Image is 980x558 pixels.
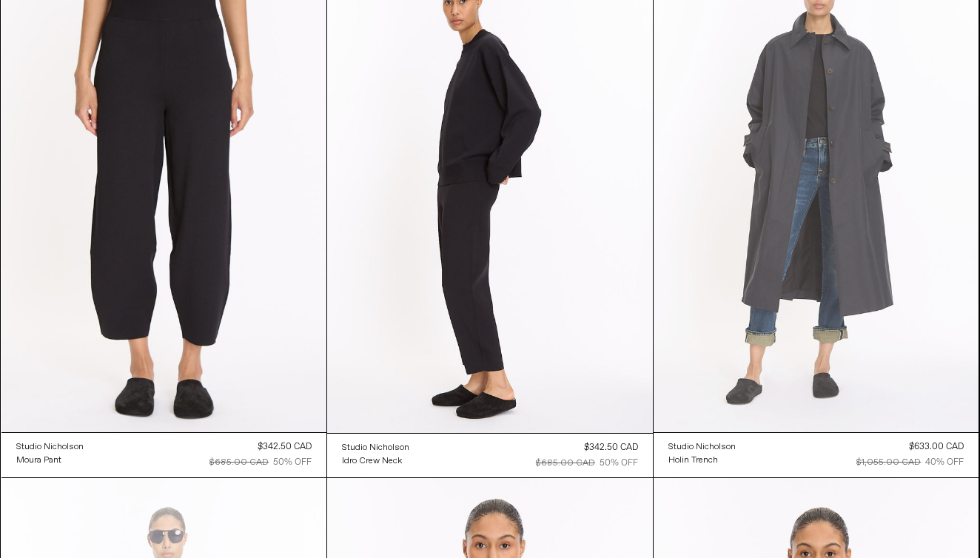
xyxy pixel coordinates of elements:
a: Studio Nicholson [668,440,736,454]
div: 40% OFF [925,456,964,469]
div: Studio Nicholson [342,442,409,454]
a: Studio Nicholson [342,441,409,454]
div: $685.00 CAD [536,457,595,470]
div: $342.50 CAD [258,440,312,454]
div: Idro Crew Neck [342,455,402,468]
div: 50% OFF [600,457,638,470]
a: Studio Nicholson [16,440,84,454]
a: Moura Pant [16,454,84,467]
div: $1,055.00 CAD [856,456,921,469]
div: $342.50 CAD [584,441,638,454]
div: $685.00 CAD [209,456,269,469]
a: Holin Trench [668,454,736,467]
div: Moura Pant [16,454,61,467]
a: Idro Crew Neck [342,454,409,468]
div: Studio Nicholson [668,441,736,454]
div: $633.00 CAD [909,440,964,454]
div: Studio Nicholson [16,441,84,454]
div: Holin Trench [668,454,718,467]
div: 50% OFF [273,456,312,469]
